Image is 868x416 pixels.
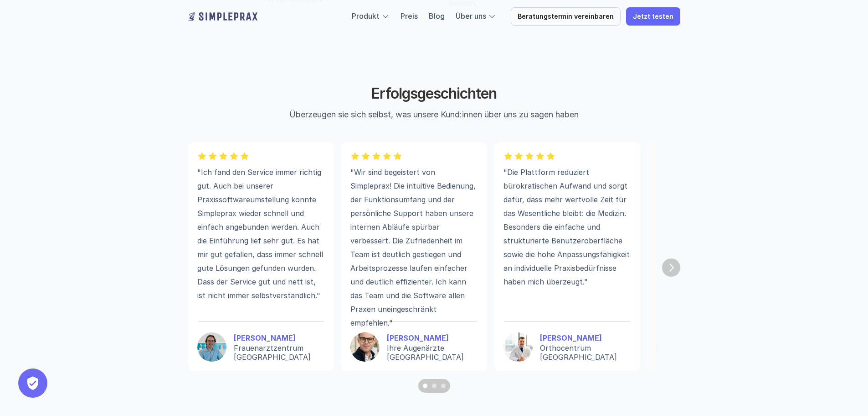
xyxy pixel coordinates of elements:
[626,7,680,26] a: Jetzt testen
[197,165,325,302] p: "Ich fand den Service immer richtig gut. Auch bei unserer Praxissoftwareumstellung konnte Simplep...
[234,333,296,342] strong: [PERSON_NAME]
[540,333,602,342] strong: [PERSON_NAME]
[518,13,614,21] p: Beratungstermin vereinbaren
[387,333,449,342] strong: [PERSON_NAME]
[188,142,334,253] li: 1 of 8
[503,332,631,362] a: [PERSON_NAME]Orthocentrum [GEOGRAPHIC_DATA]
[350,332,478,362] a: [PERSON_NAME]Ihre Augenärzte [GEOGRAPHIC_DATA]
[387,343,478,362] p: Ihre Augenärzte [GEOGRAPHIC_DATA]
[662,258,680,277] button: Next
[234,343,325,362] p: Frauenarztzentrum [GEOGRAPHIC_DATA]
[263,108,605,121] p: Überzeugen sie sich selbst, was unsere Kund:innen über uns zu sagen haben
[439,379,450,393] button: Scroll to page 3
[657,332,686,362] img: Nicolas Mandt
[456,11,486,21] a: Über uns
[418,379,430,393] button: Scroll to page 1
[350,165,478,330] p: "Wir sind begeistert von Simpleprax! Die intuitive Bedienung, der Funktionsumfang und der persönl...
[401,11,418,21] a: Preis
[263,85,605,102] h2: Erfolgsgeschichten
[429,11,445,21] a: Blog
[188,142,680,393] fieldset: Carousel pagination controls
[657,165,784,275] p: "In unserer psychotherapeutischen Praxis hat Simpleprax nicht nur den Alltag vereinfacht, sondern...
[647,142,793,253] li: 4 of 8
[197,332,325,362] a: [PERSON_NAME]Frauenarztzentrum [GEOGRAPHIC_DATA]
[352,11,380,21] a: Produkt
[494,142,640,253] li: 3 of 8
[341,142,487,371] li: 2 of 8
[540,343,631,362] p: Orthocentrum [GEOGRAPHIC_DATA]
[511,7,621,26] a: Beratungstermin vereinbaren
[657,332,784,362] a: Nicolas Mandt
[503,165,631,289] p: "Die Plattform reduziert bürokratischen Aufwand und sorgt dafür, dass mehr wertvolle Zeit für das...
[633,13,673,21] p: Jetzt testen
[430,379,439,393] button: Scroll to page 2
